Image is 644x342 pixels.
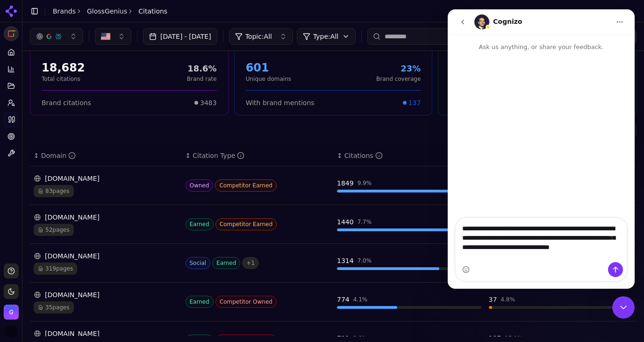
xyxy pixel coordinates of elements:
button: Open user button [5,325,18,338]
div: ↕Citation Type [186,151,330,160]
img: GlossGenius [4,26,19,41]
span: Competitor Earned [215,179,277,192]
button: Type:All [297,28,356,45]
div: ↕Domain [34,151,178,160]
p: Total citations [42,75,85,83]
img: Lauren Guberman [5,325,18,338]
div: 774 [337,295,350,304]
span: + 1 [242,257,259,269]
div: [DOMAIN_NAME] [34,290,178,299]
div: 4.1 % [353,296,368,303]
span: Citations [138,7,167,16]
div: 601 [246,60,291,75]
div: 7.7 % [358,218,372,226]
p: Brand coverage [376,75,421,83]
span: With brand mentions [246,98,315,107]
span: 319 pages [34,263,77,275]
div: Citation Type [193,151,244,160]
div: 1849 [337,178,354,188]
img: GlossGenius [4,305,19,320]
p: Unique domains [246,75,291,83]
div: 23% [376,62,421,75]
div: [DOMAIN_NAME] [34,329,178,338]
p: Brand rate [187,75,217,83]
div: 1314 [337,256,354,265]
th: totalCitationCount [333,145,485,166]
div: 4.8 % [501,296,515,303]
span: 3483 [200,98,217,107]
div: 18,682 [42,60,85,75]
nav: breadcrumb [53,7,167,16]
iframe: To enrich screen reader interactions, please activate Accessibility in Grammarly extension settings [448,9,635,289]
div: 18.6% [187,62,217,75]
span: Brand citations [42,98,91,107]
div: ↕Citations [337,151,481,160]
img: US [101,32,110,41]
span: Earned [186,296,214,308]
div: [DOMAIN_NAME] [34,213,178,222]
button: Current brand: GlossGenius [4,26,19,41]
span: 137 [408,98,421,107]
span: Type: All [313,32,338,41]
span: Competitor Earned [215,218,277,230]
span: Social [186,257,211,269]
div: [DOMAIN_NAME] [34,251,178,261]
span: Owned [186,179,214,192]
button: [DATE] - [DATE] [143,28,217,45]
button: Open organization switcher [4,305,19,320]
th: domain [30,145,182,166]
div: 3.8 % [353,335,368,342]
div: Citations [344,151,383,160]
a: GlossGenius [87,7,127,16]
div: 1440 [337,217,354,227]
span: 83 pages [34,185,74,197]
div: Domain [41,151,76,160]
div: 15.1 % [505,335,522,342]
span: Earned [186,218,214,230]
div: [DOMAIN_NAME] [34,174,178,183]
div: 7.0 % [358,257,372,264]
span: 35 pages [34,301,74,313]
div: 37 [489,295,497,304]
span: Competitor Owned [215,296,277,308]
div: 9.9 % [358,179,372,187]
iframe: Intercom live chat [612,296,635,319]
span: Earned [212,257,240,269]
a: Brands [53,7,76,15]
span: Topic: All [245,32,272,41]
span: 52 pages [34,224,74,236]
th: citationTypes [182,145,334,166]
